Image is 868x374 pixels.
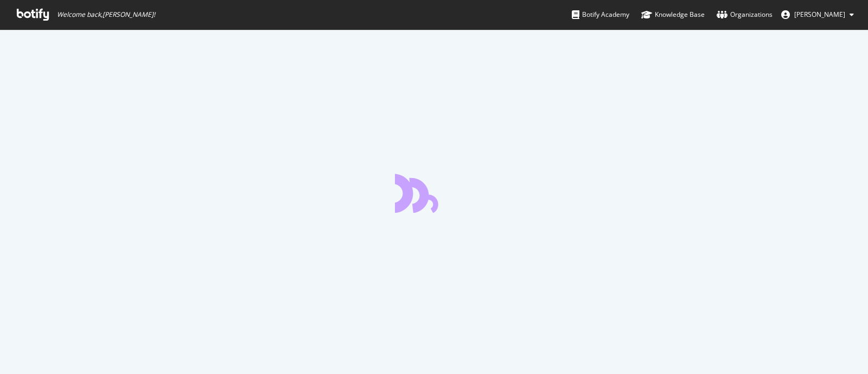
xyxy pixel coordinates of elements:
[773,6,863,23] button: [PERSON_NAME]
[572,9,629,20] div: Botify Academy
[641,9,705,20] div: Knowledge Base
[57,10,155,19] span: Welcome back, [PERSON_NAME] !
[395,174,473,213] div: animation
[717,9,773,20] div: Organizations
[794,10,845,19] span: Chloe Dudley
